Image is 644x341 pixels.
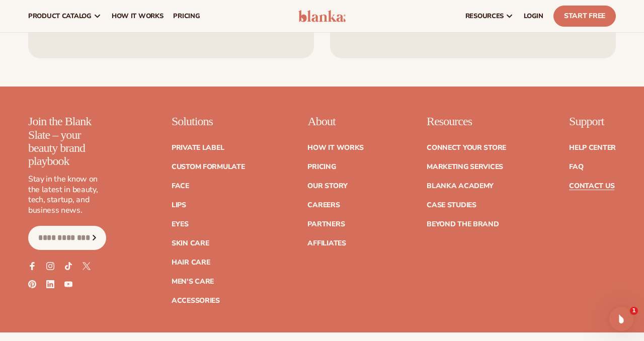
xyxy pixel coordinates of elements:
a: Blanka Academy [427,183,494,190]
a: Men's Care [172,278,214,285]
p: Stay in the know on the latest in beauty, tech, startup, and business news. [28,174,106,216]
img: logo [298,10,346,22]
a: Partners [307,221,345,228]
a: Pricing [307,163,336,170]
span: product catalog [28,12,92,20]
a: Lips [172,202,186,209]
p: About [307,115,364,128]
a: Accessories [172,297,220,304]
a: Custom formulate [172,163,245,170]
p: Solutions [172,115,245,128]
a: Hair Care [172,259,210,266]
span: resources [465,12,504,20]
a: Private label [172,144,224,151]
a: Affiliates [307,240,346,247]
a: Contact Us [569,183,614,190]
span: How It Works [112,12,164,20]
p: Join the Blank Slate – your beauty brand playbook [28,115,106,168]
a: Careers [307,202,340,209]
a: FAQ [569,163,583,170]
a: Help Center [569,144,616,151]
a: How It Works [307,144,364,151]
a: Marketing services [427,163,503,170]
a: Start Free [553,6,616,27]
p: Resources [427,115,506,128]
a: Connect your store [427,144,506,151]
a: Face [172,183,189,190]
iframe: Intercom live chat [609,307,633,331]
span: pricing [173,12,200,20]
a: Case Studies [427,202,476,209]
a: Our Story [307,183,347,190]
a: Skin Care [172,240,209,247]
button: Subscribe [84,226,106,250]
p: Support [569,115,616,128]
a: Beyond the brand [427,221,499,228]
span: 1 [630,307,638,315]
span: LOGIN [524,12,543,20]
a: Eyes [172,221,189,228]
